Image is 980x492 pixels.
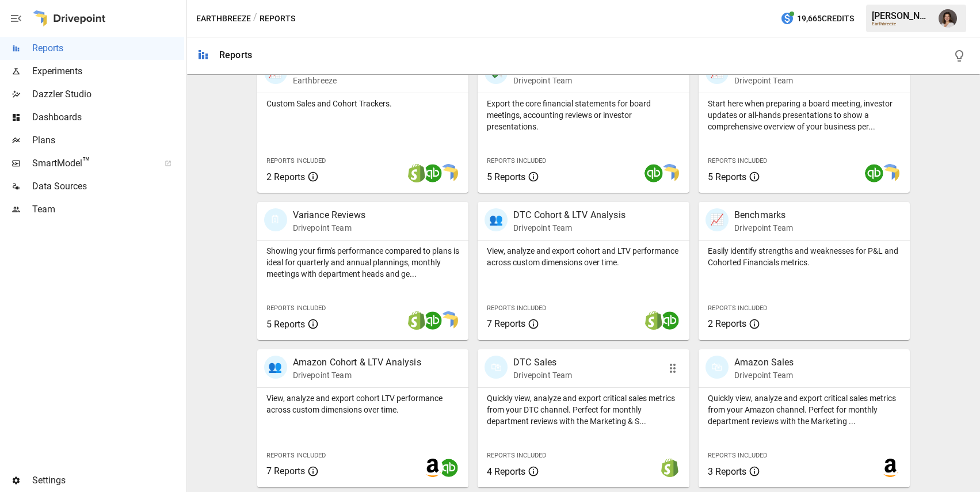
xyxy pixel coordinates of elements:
span: 2 Reports [708,318,746,329]
div: 👥 [264,356,287,379]
span: SmartModel [32,157,152,170]
div: Earthbreeze [872,21,932,26]
span: 19,665 Credits [797,12,854,26]
img: Franziska Ibscher [939,9,957,28]
img: quickbooks [865,164,883,182]
p: Quickly view, analyze and export critical sales metrics from your Amazon channel. Perfect for mon... [708,392,901,427]
span: 5 Reports [708,171,746,182]
span: Dazzler Studio [32,87,184,101]
img: quickbooks [424,311,442,330]
span: 7 Reports [487,318,525,329]
p: Drivepoint Team [293,222,365,234]
p: Quickly view, analyze and export critical sales metrics from your DTC channel. Perfect for monthl... [487,392,680,427]
span: Reports Included [487,304,546,312]
div: Reports [219,49,252,60]
img: smart model [881,164,899,182]
button: Earthbreeze [196,12,251,26]
span: Reports Included [266,304,326,312]
img: quickbooks [440,459,458,477]
span: 5 Reports [487,171,525,182]
p: View, analyze and export cohort and LTV performance across custom dimensions over time. [487,245,680,268]
span: 7 Reports [266,466,305,476]
p: Earthbreeze [293,75,378,86]
img: quickbooks [645,164,663,182]
p: Easily identify strengths and weaknesses for P&L and Cohorted Financials metrics. [708,245,901,268]
p: Amazon Sales [734,356,794,369]
p: Drivepoint Team [513,75,601,86]
p: Variance Reviews [293,208,365,222]
span: 3 Reports [708,466,746,477]
span: Reports Included [266,452,326,459]
span: ™ [82,155,90,169]
img: shopify [645,311,663,330]
p: Drivepoint Team [513,222,626,234]
p: DTC Sales [513,356,572,369]
div: 👥 [485,208,508,231]
p: View, analyze and export cohort LTV performance across custom dimensions over time. [266,392,460,415]
p: Drivepoint Team [513,369,572,381]
div: / [253,12,257,26]
span: Experiments [32,64,184,78]
p: Start here when preparing a board meeting, investor updates or all-hands presentations to show a ... [708,98,901,132]
span: 2 Reports [266,171,305,182]
button: 19,665Credits [776,8,859,29]
div: 🛍 [485,356,508,379]
span: Data Sources [32,180,184,193]
img: shopify [407,164,426,182]
img: smart model [440,311,458,330]
p: DTC Cohort & LTV Analysis [513,208,626,222]
span: Reports Included [708,304,767,312]
div: 📈 [706,208,729,231]
img: quickbooks [424,164,442,182]
span: Dashboards [32,110,184,124]
img: shopify [661,459,679,477]
p: Drivepoint Team [293,369,421,381]
p: Drivepoint Team [734,75,802,86]
span: Settings [32,474,184,487]
span: 5 Reports [266,319,305,330]
img: smart model [440,164,458,182]
button: Franziska Ibscher [932,2,964,35]
span: Reports Included [708,157,767,165]
p: Drivepoint Team [734,222,793,234]
img: quickbooks [661,311,679,330]
img: amazon [881,459,899,477]
span: Reports Included [708,452,767,459]
span: Reports [32,41,184,55]
p: Drivepoint Team [734,369,794,381]
p: Custom Sales and Cohort Trackers. [266,98,460,109]
span: Plans [32,134,184,147]
div: 🗓 [264,208,287,231]
span: 4 Reports [487,466,525,477]
p: Export the core financial statements for board meetings, accounting reviews or investor presentat... [487,98,680,132]
p: Amazon Cohort & LTV Analysis [293,356,421,369]
div: 🛍 [706,356,729,379]
span: Reports Included [487,157,546,165]
span: Reports Included [487,452,546,459]
p: Showing your firm's performance compared to plans is ideal for quarterly and annual plannings, mo... [266,245,460,280]
img: amazon [424,459,442,477]
p: Benchmarks [734,208,793,222]
span: Reports Included [266,157,326,165]
img: shopify [407,311,426,330]
div: [PERSON_NAME] [872,10,932,21]
span: Team [32,203,184,216]
img: smart model [661,164,679,182]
